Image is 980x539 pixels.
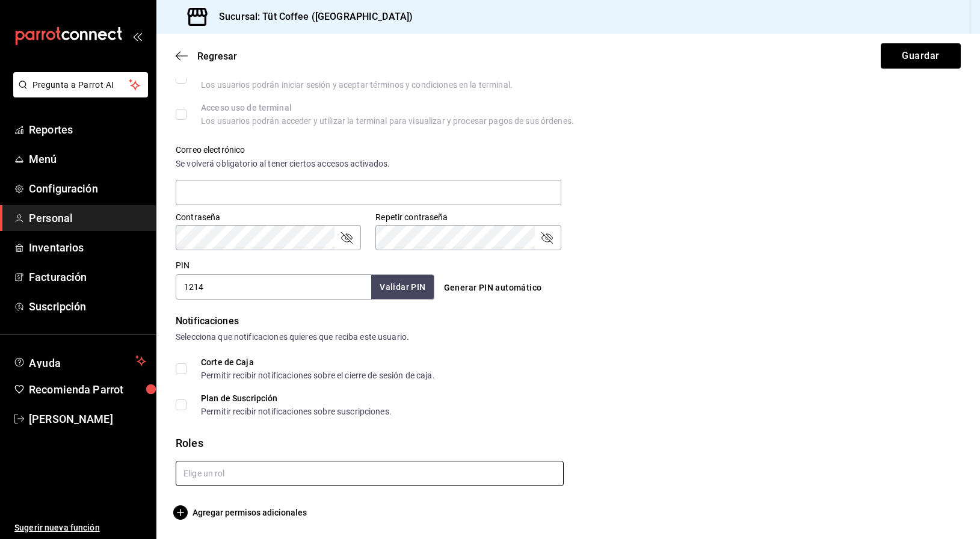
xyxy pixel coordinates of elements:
[14,522,146,534] span: Sugerir nueva función
[201,103,574,112] div: Acceso uso de terminal
[201,81,513,89] div: Los usuarios podrán iniciar sesión y aceptar términos y condiciones en la terminal.
[209,10,413,24] h3: Sucursal: Tüt Coffee ([GEOGRAPHIC_DATA])
[201,371,435,380] div: Permitir recibir notificaciones sobre el cierre de sesión de caja.
[201,394,392,402] div: Plan de Suscripción
[29,354,131,368] span: Ayuda
[201,358,435,366] div: Corte de Caja
[176,213,361,221] label: Contraseña
[29,381,146,398] span: Recomienda Parrot
[375,213,561,221] label: Repetir contraseña
[29,122,146,138] span: Reportes
[176,314,961,328] div: Notificaciones
[176,158,561,170] div: Se volverá obligatorio al tener ciertos accesos activados.
[176,461,564,486] input: Elige un rol
[29,411,146,427] span: [PERSON_NAME]
[176,261,190,269] label: PIN
[176,274,371,300] input: 3 a 6 dígitos
[339,230,354,245] button: passwordField
[176,505,307,520] button: Agregar permisos adicionales
[132,31,142,41] button: open_drawer_menu
[176,51,237,62] button: Regresar
[201,407,392,416] div: Permitir recibir notificaciones sobre suscripciones.
[29,151,146,167] span: Menú
[881,43,961,69] button: Guardar
[29,269,146,285] span: Facturación
[8,87,148,100] a: Pregunta a Parrot AI
[540,230,554,245] button: passwordField
[176,435,961,451] div: Roles
[197,51,237,62] span: Regresar
[176,146,561,154] label: Correo electrónico
[439,277,547,299] button: Generar PIN automático
[371,275,434,300] button: Validar PIN
[13,72,148,97] button: Pregunta a Parrot AI
[29,210,146,226] span: Personal
[29,180,146,197] span: Configuración
[176,331,961,343] div: Selecciona que notificaciones quieres que reciba este usuario.
[29,239,146,256] span: Inventarios
[201,117,574,125] div: Los usuarios podrán acceder y utilizar la terminal para visualizar y procesar pagos de sus órdenes.
[29,298,146,315] span: Suscripción
[32,79,129,91] span: Pregunta a Parrot AI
